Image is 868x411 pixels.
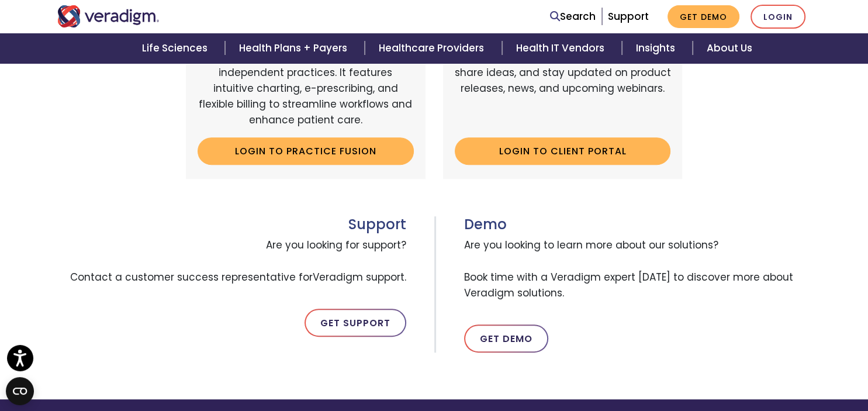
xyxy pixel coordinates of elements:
[464,233,811,306] span: Are you looking to learn more about our solutions? Book time with a Veradigm expert [DATE] to dis...
[6,377,34,405] button: Open CMP widget
[455,137,671,164] a: Login to Client Portal
[622,33,693,63] a: Insights
[313,270,406,284] span: Veradigm support.
[608,9,649,23] a: Support
[464,216,811,233] h3: Demo
[644,327,854,397] iframe: Drift Chat Widget
[128,33,225,63] a: Life Sciences
[305,309,406,337] a: Get Support
[365,33,502,63] a: Healthcare Providers
[57,5,160,27] img: Veradigm logo
[225,33,365,63] a: Health Plans + Payers
[668,5,739,28] a: Get Demo
[57,216,406,233] h3: Support
[455,33,671,128] p: An online portal for Veradigm customers to connect with peers, ask questions, share ideas, and st...
[693,33,766,63] a: About Us
[502,33,622,63] a: Health IT Vendors
[751,5,805,29] a: Login
[198,33,414,128] p: A cloud-based, easy-to-use EHR and billing services platform tailored for independent practices. ...
[464,324,548,353] a: Get Demo
[57,233,406,290] span: Are you looking for support? Contact a customer success representative for
[550,9,596,25] a: Search
[198,137,414,164] a: Login to Practice Fusion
